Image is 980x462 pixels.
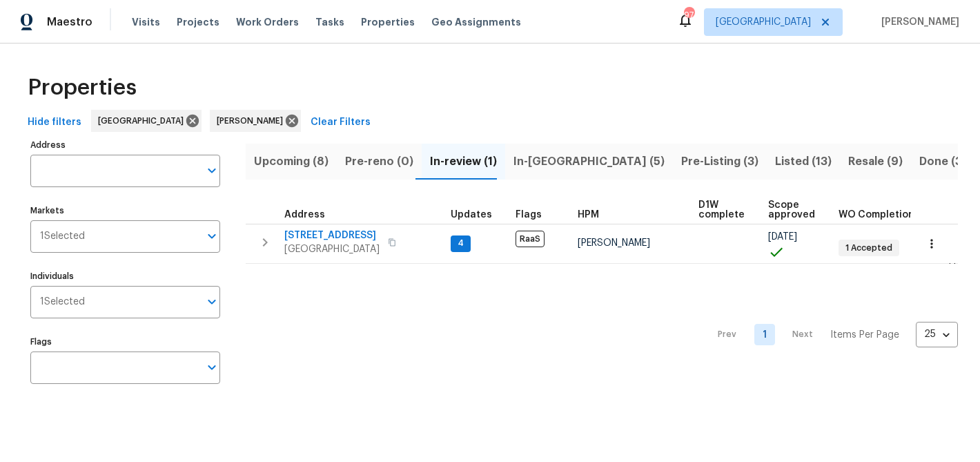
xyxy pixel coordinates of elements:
[361,15,415,29] span: Properties
[754,324,775,345] a: Goto page 1
[452,238,469,249] span: 4
[30,272,220,280] label: Individuals
[705,272,958,398] nav: Pagination Navigation
[210,110,301,132] div: [PERSON_NAME]
[305,110,376,135] button: Clear Filters
[30,141,220,149] label: Address
[98,114,189,128] span: [GEOGRAPHIC_DATA]
[28,114,81,131] span: Hide filters
[202,292,222,311] button: Open
[775,152,832,171] span: Listed (13)
[839,210,914,220] span: WO Completion
[30,338,220,346] label: Flags
[40,231,85,242] span: 1 Selected
[681,152,758,171] span: Pre-Listing (3)
[451,210,492,220] span: Updates
[284,210,325,220] span: Address
[431,15,521,29] span: Geo Assignments
[132,15,160,29] span: Visits
[284,229,380,242] span: [STREET_ADDRESS]
[315,17,344,27] span: Tasks
[202,358,222,377] button: Open
[768,200,815,220] span: Scope approved
[202,161,222,180] button: Open
[311,114,371,131] span: Clear Filters
[91,110,202,132] div: [GEOGRAPHIC_DATA]
[22,110,87,135] button: Hide filters
[716,15,811,29] span: [GEOGRAPHIC_DATA]
[513,152,665,171] span: In-[GEOGRAPHIC_DATA] (5)
[840,242,898,254] span: 1 Accepted
[768,232,797,242] span: [DATE]
[30,206,220,215] label: Markets
[830,328,899,342] p: Items Per Page
[40,296,85,308] span: 1 Selected
[345,152,413,171] span: Pre-reno (0)
[876,15,959,29] span: [PERSON_NAME]
[47,15,92,29] span: Maestro
[284,242,380,256] span: [GEOGRAPHIC_DATA]
[578,238,650,248] span: [PERSON_NAME]
[254,152,329,171] span: Upcoming (8)
[516,231,545,247] span: RaaS
[202,227,222,246] button: Open
[430,152,497,171] span: In-review (1)
[236,15,299,29] span: Work Orders
[916,316,958,352] div: 25
[217,114,288,128] span: [PERSON_NAME]
[578,210,599,220] span: HPM
[698,200,745,220] span: D1W complete
[28,81,137,95] span: Properties
[177,15,219,29] span: Projects
[516,210,542,220] span: Flags
[848,152,903,171] span: Resale (9)
[684,8,694,22] div: 97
